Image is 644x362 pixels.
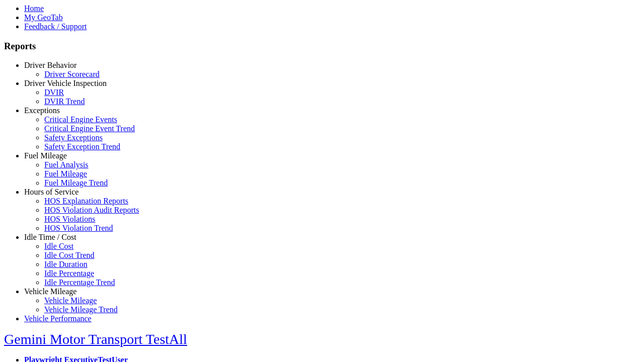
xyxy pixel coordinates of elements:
a: Idle Duration [44,260,88,268]
a: Critical Engine Event Trend [44,124,135,133]
a: Idle Cost [44,242,73,250]
a: HOS Violation Audit Reports [44,206,139,214]
a: Vehicle Performance [24,314,92,323]
a: Vehicle Mileage [44,296,97,305]
a: Vehicle Mileage Trend [44,305,118,314]
h3: Reports [4,41,640,52]
a: Fuel Mileage Trend [44,178,108,187]
a: Safety Exception Trend [44,142,120,151]
a: HOS Violations [44,215,95,223]
a: Idle Cost Trend [44,251,95,259]
a: Gemini Motor Transport TestAll [4,331,187,347]
a: Safety Exceptions [44,133,103,142]
a: Idle Percentage Trend [44,278,115,287]
a: DVIR [44,88,64,97]
a: Hours of Service [24,188,78,196]
a: Vehicle Mileage [24,287,76,296]
a: Idle Percentage [44,269,94,278]
a: HOS Explanation Reports [44,197,128,205]
a: Home [24,4,44,13]
a: DVIR Trend [44,97,85,106]
a: HOS Violation Trend [44,224,113,232]
a: Idle Time / Cost [24,233,76,241]
a: Critical Engine Events [44,115,117,124]
a: Fuel Mileage [24,151,67,160]
a: Fuel Mileage [44,169,87,178]
a: Driver Scorecard [44,70,100,78]
a: My GeoTab [24,13,63,22]
a: Fuel Analysis [44,160,89,169]
a: Feedback / Support [24,22,87,31]
a: Driver Vehicle Inspection [24,79,107,87]
a: Exceptions [24,106,60,115]
a: Driver Behavior [24,61,76,69]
